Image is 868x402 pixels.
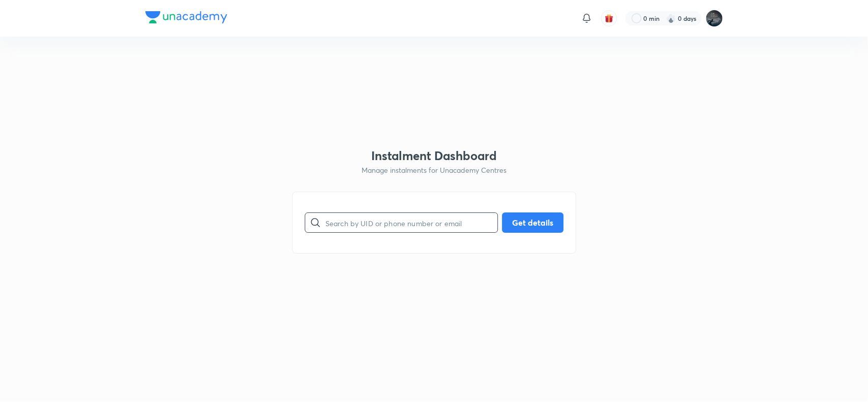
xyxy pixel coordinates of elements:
img: avatar [605,14,614,23]
img: streak [666,13,676,23]
input: Search by UID or phone number or email [325,210,497,236]
button: Get details [502,212,563,233]
p: Manage instalments for Unacademy Centres [362,165,506,175]
img: Subrahmanyam Mopidevi [706,10,723,27]
a: Company Logo [145,11,227,26]
img: Company Logo [145,11,227,23]
button: avatar [601,10,617,26]
h3: Instalment Dashboard [371,148,497,163]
